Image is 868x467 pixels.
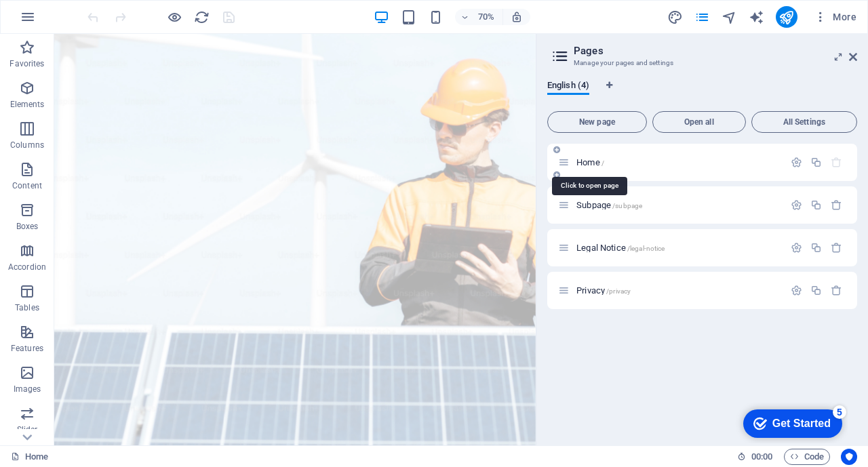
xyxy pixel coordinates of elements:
span: Click to open page [576,285,631,296]
p: Features [11,343,43,354]
button: All Settings [751,111,857,133]
button: Code [784,449,830,465]
div: Language Tabs [547,80,857,106]
span: Subpage [576,200,642,210]
i: Navigator [722,9,737,25]
div: 5 [100,3,113,16]
h3: Manage your pages and settings [574,57,830,69]
p: Elements [10,99,45,110]
p: Columns [10,140,44,150]
h2: Pages [574,45,857,57]
p: Content [12,180,42,191]
div: Remove [831,242,842,253]
a: Click to cancel selection. Double-click to open Pages [11,449,48,465]
button: design [667,9,684,25]
span: More [814,10,856,24]
div: Get Started 5 items remaining, 0% complete [10,7,109,35]
span: All Settings [757,118,851,126]
i: Publish [778,9,794,25]
div: Remove [831,199,842,211]
h6: 70% [475,9,497,25]
div: Home/ [572,158,784,167]
span: Legal Notice [576,243,665,253]
span: Code [790,449,824,465]
div: Duplicate [810,157,822,168]
button: Click here to leave preview mode and continue editing [166,9,182,25]
div: Duplicate [810,242,822,253]
div: Legal Notice/legal-notice [572,243,784,252]
button: 70% [455,9,503,25]
p: Favorites [9,58,44,69]
div: Get Started [39,15,98,27]
button: Usercentrics [841,449,857,465]
div: The startpage cannot be deleted [831,157,842,168]
div: Settings [791,242,802,253]
button: publish [776,6,797,28]
div: Duplicate [810,199,822,211]
span: Home [576,157,604,167]
span: : [761,451,763,462]
div: Privacy/privacy [572,286,784,295]
i: Pages (Ctrl+Alt+S) [694,9,710,25]
div: Remove [831,285,842,296]
div: Duplicate [810,285,822,296]
button: text_generator [749,9,765,25]
i: On resize automatically adjust zoom level to fit chosen device. [511,11,523,23]
span: Open all [658,118,740,126]
p: Tables [15,302,39,313]
span: New page [553,118,641,126]
span: English (4) [547,77,589,96]
span: /subpage [612,202,642,209]
p: Boxes [16,221,39,232]
div: Settings [791,285,802,296]
div: Settings [791,199,802,211]
div: Subpage/subpage [572,201,784,209]
h6: Session time [737,449,773,465]
button: New page [547,111,647,133]
button: Open all [652,111,746,133]
p: Images [14,384,41,394]
p: Accordion [8,262,46,272]
i: Reload page [194,9,210,25]
span: /privacy [606,287,631,295]
p: Slider [17,424,38,435]
button: More [808,6,862,28]
span: /legal-notice [627,245,665,252]
button: pages [694,9,711,25]
button: reload [193,9,210,25]
span: 00 00 [751,449,772,465]
i: AI Writer [749,9,764,25]
button: navigator [722,9,738,25]
i: Design (Ctrl+Alt+Y) [667,9,683,25]
div: Settings [791,157,802,168]
span: / [601,159,604,167]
